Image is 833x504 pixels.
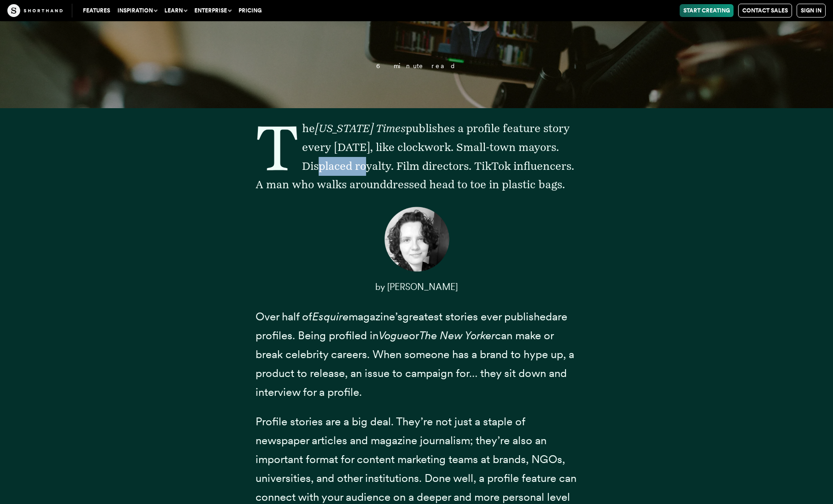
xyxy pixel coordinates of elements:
em: [US_STATE] Times [315,122,406,135]
a: dressed head to toe in plastic bags [386,178,562,191]
button: Enterprise [191,4,235,17]
span: by [PERSON_NAME] [375,282,458,292]
button: Learn [161,4,191,17]
span: The publishes a profile feature story every [DATE], like clockwork. Small-town mayors. Displaced ... [256,122,574,191]
span: Over half of magazine’s [256,310,402,323]
a: Start Creating [680,4,734,17]
a: Pricing [235,4,265,17]
span: are profiles. Being profiled in or can make or break celebrity careers. When someone has a brand ... [256,310,574,398]
span: . [562,178,565,191]
a: greatest stories ever published [402,310,552,323]
em: Vogue [379,329,409,342]
img: Picture of the author, Corinna Keefe [382,205,451,274]
img: The Craft [7,4,63,17]
p: 6 minute read [117,63,716,70]
button: Inspiration [114,4,161,17]
em: Esquire [312,310,349,323]
a: Sign in [797,4,826,17]
em: The New Yorker [419,329,495,342]
a: Features [79,4,114,17]
a: Contact Sales [738,4,792,17]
